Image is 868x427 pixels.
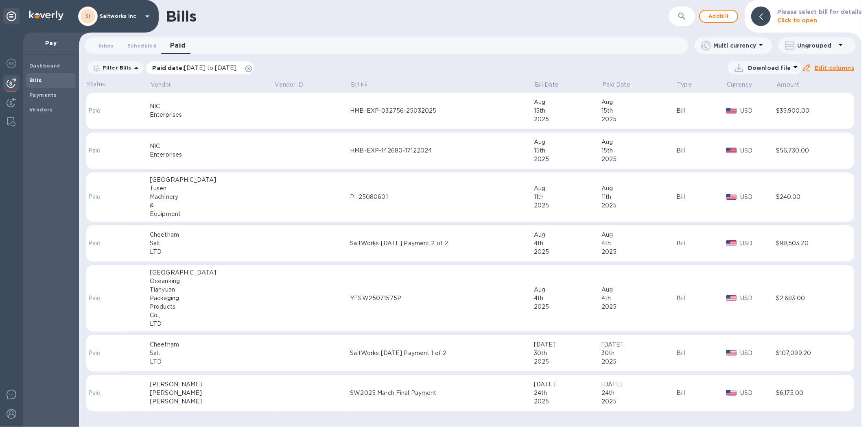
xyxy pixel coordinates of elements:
[601,380,677,389] div: [DATE]
[727,81,752,89] p: Currency
[150,176,274,184] div: [GEOGRAPHIC_DATA]
[534,357,601,366] div: 2025
[726,390,737,396] img: USD
[88,294,121,303] p: Paid
[350,193,534,201] div: PI-25080601
[88,239,121,248] p: Paid
[677,107,726,115] div: Bill
[29,63,60,69] b: Dashboard
[150,340,274,349] div: Cheetham
[601,303,677,311] div: 2025
[350,389,534,397] div: SW2025 March Final Payment
[777,81,810,89] span: Amount
[602,81,630,89] p: Paid Date
[150,239,274,248] div: Salt
[534,201,601,210] div: 2025
[534,239,601,248] div: 4th
[601,340,677,349] div: [DATE]
[534,248,601,256] div: 2025
[170,40,186,51] span: Paid
[740,146,776,155] p: USD
[150,311,274,320] div: Co.,
[153,64,241,72] p: Paid date :
[601,294,677,303] div: 4th
[534,380,601,389] div: [DATE]
[726,108,737,113] img: USD
[601,201,677,210] div: 2025
[601,357,677,366] div: 2025
[815,65,854,71] u: Edit columns
[87,80,122,89] p: Status
[275,81,314,89] span: Vendor ID
[601,239,677,248] div: 4th
[29,39,72,47] p: Pay
[98,41,114,50] span: Inbox
[3,8,20,24] div: Unpin categories
[602,81,641,89] span: Paid Date
[29,11,63,20] img: Logo
[534,184,601,193] div: Aug
[351,81,367,89] p: Bill №
[100,13,140,19] p: Saltworks Inc
[150,231,274,239] div: Cheetham
[677,193,726,201] div: Bill
[534,107,601,115] div: 15th
[150,142,274,150] div: NIC
[150,349,274,357] div: Salt
[677,389,726,397] div: Bill
[184,65,236,71] span: [DATE] to [DATE]
[29,107,53,113] b: Vendors
[151,81,182,89] span: Vendor
[534,303,601,311] div: 2025
[776,349,842,357] div: $107,099.20
[150,294,274,303] div: Packaging
[776,107,842,115] div: $35,900.00
[127,41,157,50] span: Scheduled
[534,389,601,397] div: 24th
[150,357,274,366] div: LTD
[534,138,601,146] div: Aug
[150,111,274,119] div: Enterprises
[150,285,274,294] div: Tianyuan
[677,81,702,89] span: Type
[534,294,601,303] div: 4th
[677,146,726,155] div: Bill
[146,61,254,74] div: Paid date:[DATE] to [DATE]
[150,184,274,193] div: Tusen
[740,239,776,248] p: USD
[150,397,274,406] div: [PERSON_NAME]
[699,10,738,23] button: Addbill
[534,98,601,107] div: Aug
[726,350,737,356] img: USD
[350,294,534,303] div: YFSW25071575P
[150,102,274,111] div: NIC
[535,81,569,89] span: Bill Date
[88,146,121,155] p: Paid
[88,349,121,357] p: Paid
[166,8,196,25] h1: Bills
[350,146,534,155] div: HMB-EXP-142680-17122024
[150,389,274,397] div: [PERSON_NAME]
[150,303,274,311] div: Products
[534,115,601,124] div: 2025
[740,107,776,115] p: USD
[740,389,776,397] p: USD
[534,231,601,239] div: Aug
[677,239,726,248] div: Bill
[351,81,378,89] span: Bill №
[150,201,274,210] div: &
[740,193,776,201] p: USD
[150,268,274,277] div: [GEOGRAPHIC_DATA]
[29,92,57,98] b: Payments
[748,64,791,72] p: Download file
[776,389,842,397] div: $6,175.00
[150,193,274,201] div: Machinery
[677,81,692,89] p: Type
[534,155,601,163] div: 2025
[535,81,559,89] p: Bill Date
[29,77,42,83] b: Bills
[350,107,534,115] div: HMB-EXP-032756-25032025
[601,146,677,155] div: 15th
[677,294,726,303] div: Bill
